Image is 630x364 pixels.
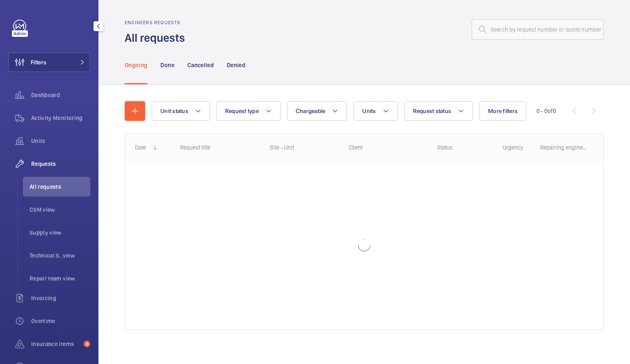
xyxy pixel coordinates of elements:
[8,52,90,72] button: Filters
[225,108,259,114] span: Request type
[227,61,245,69] p: Denied
[125,61,147,69] p: Ongoing
[362,108,376,114] span: Units
[413,108,452,114] span: Request status
[160,61,174,69] p: Done
[30,251,90,260] span: Technical S. view
[125,30,190,45] h1: All requests
[536,108,556,114] span: 0 - 0 0
[30,228,90,237] span: Supply view
[187,61,214,69] p: Cancelled
[354,101,397,121] button: Units
[31,114,90,122] span: Activity Monitoring
[31,137,90,145] span: Units
[31,58,46,66] span: Filters
[152,101,210,121] button: Unit status
[31,340,80,348] span: Insurance items
[84,341,90,347] span: 8
[287,101,347,121] button: Chargeable
[404,101,473,121] button: Request status
[479,101,526,121] button: More filters
[30,206,90,214] span: CSM view
[31,91,90,99] span: Dashboard
[31,294,90,302] span: Invoicing
[30,274,90,283] span: Repair team view
[31,317,90,325] span: Overtime
[31,160,90,168] span: Requests
[125,20,190,25] h2: Engineers requests
[472,19,604,40] input: Search by request number or quote number
[30,183,90,191] span: All requests
[217,101,281,121] button: Request type
[488,108,518,114] span: More filters
[296,108,326,114] span: Chargeable
[160,108,188,114] span: Unit status
[548,108,553,114] span: of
